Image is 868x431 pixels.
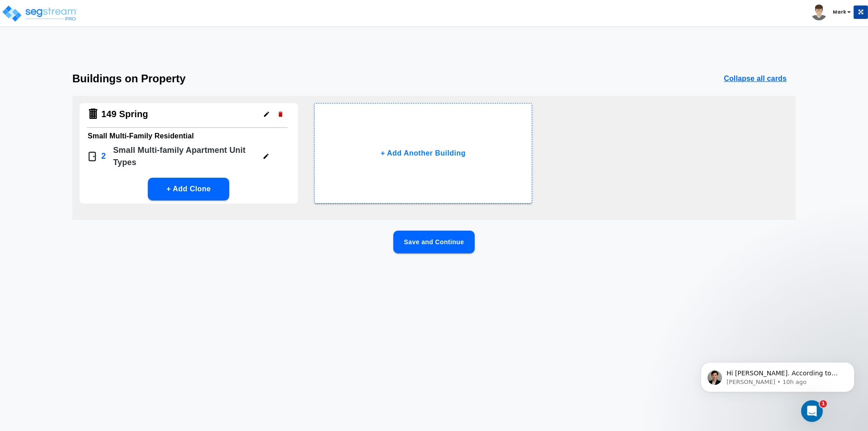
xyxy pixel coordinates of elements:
[88,130,290,142] h6: Small Multi-Family Residential
[148,178,229,200] button: + Add Clone
[687,343,868,407] iframe: Intercom notifications message
[820,400,827,407] span: 1
[87,108,99,120] img: Building Icon
[87,151,98,162] img: Door Icon
[101,150,106,162] p: 2
[811,5,827,20] img: avatar.png
[833,9,846,15] b: Mark
[101,109,148,120] h4: 149 Spring
[801,400,823,422] iframe: Intercom live chat
[1,5,78,23] img: logo_pro_r.png
[724,73,787,84] p: Collapse all cards
[314,103,533,204] button: + Add Another Building
[72,72,186,85] h3: Buildings on Property
[113,144,255,169] p: Small Multi-family Apartment Unit Type s
[393,231,475,253] button: Save and Continue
